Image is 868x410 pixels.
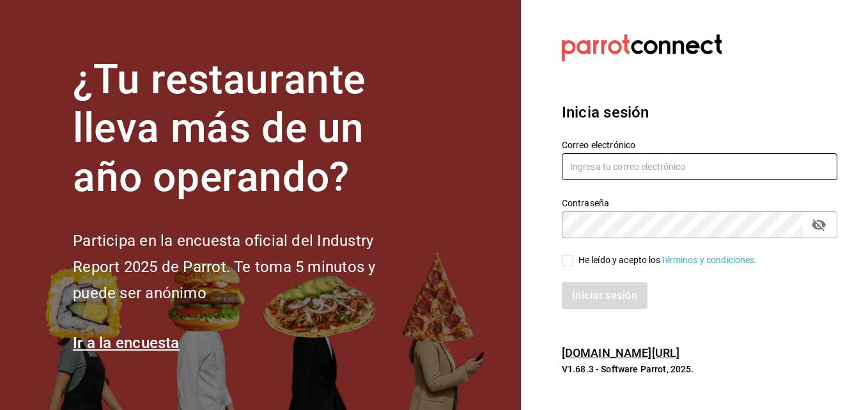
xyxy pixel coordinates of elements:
[73,334,180,352] a: Ir a la encuesta
[661,255,757,265] a: Términos y condiciones.
[562,363,837,376] p: V1.68.3 - Software Parrot, 2025.
[562,198,837,207] label: Contraseña
[808,214,830,236] button: Campo de contraseña
[562,140,837,149] label: Correo electrónico
[562,101,837,124] h3: Inicia sesión
[73,228,418,306] h2: Participa en la encuesta oficial del Industry Report 2025 de Parrot. Te toma 5 minutos y puede se...
[578,254,757,267] div: He leído y acepto los
[73,56,418,202] h1: ¿Tu restaurante lleva más de un año operando?
[562,346,679,360] a: [DOMAIN_NAME][URL]
[562,153,837,180] input: Ingresa tu correo electrónico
